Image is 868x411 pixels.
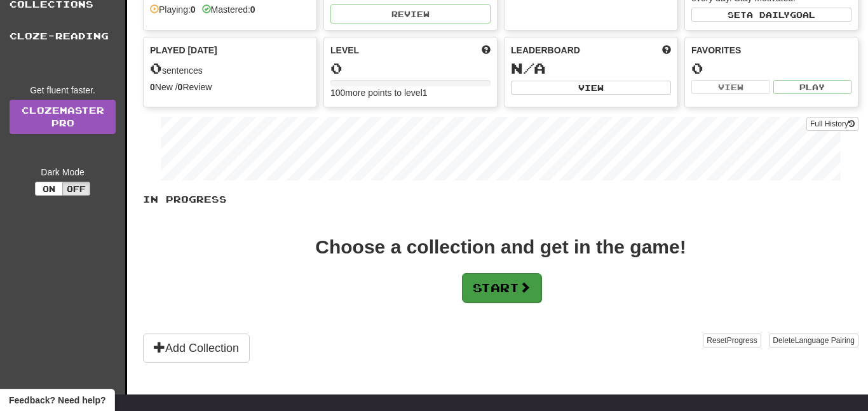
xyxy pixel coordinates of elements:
div: 0 [691,60,851,76]
button: Add Collection [143,334,250,363]
button: Full History [806,117,858,131]
span: a daily [747,10,790,19]
strong: 0 [178,82,183,92]
span: Played [DATE] [150,44,217,57]
span: N/A [511,59,546,77]
div: Mastered: [202,3,255,16]
button: View [511,81,671,95]
span: 0 [150,59,162,77]
div: 0 [330,60,491,76]
button: Review [330,4,491,24]
div: sentences [150,60,310,77]
p: In Progress [143,193,858,206]
div: Choose a collection and get in the game! [315,238,686,257]
strong: 0 [250,4,255,15]
span: This week in points, UTC [662,44,671,57]
button: Off [62,182,90,196]
button: On [35,182,63,196]
button: ResetProgress [703,334,761,347]
div: New / Review [150,81,310,93]
strong: 0 [150,82,155,92]
button: Play [773,80,852,94]
span: Score more points to level up [482,44,491,57]
span: Language Pairing [795,336,855,345]
div: Playing: [150,3,196,16]
span: Leaderboard [511,44,580,57]
button: Seta dailygoal [691,8,851,22]
strong: 0 [191,4,196,15]
span: Progress [727,336,757,345]
span: Open feedback widget [9,394,105,407]
button: DeleteLanguage Pairing [769,334,858,347]
button: Start [462,273,541,302]
span: Level [330,44,359,57]
div: 100 more points to level 1 [330,86,491,99]
button: View [691,80,770,94]
div: Favorites [691,44,851,57]
a: ClozemasterPro [10,100,116,134]
div: Get fluent faster. [10,84,116,97]
div: Dark Mode [10,166,116,179]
